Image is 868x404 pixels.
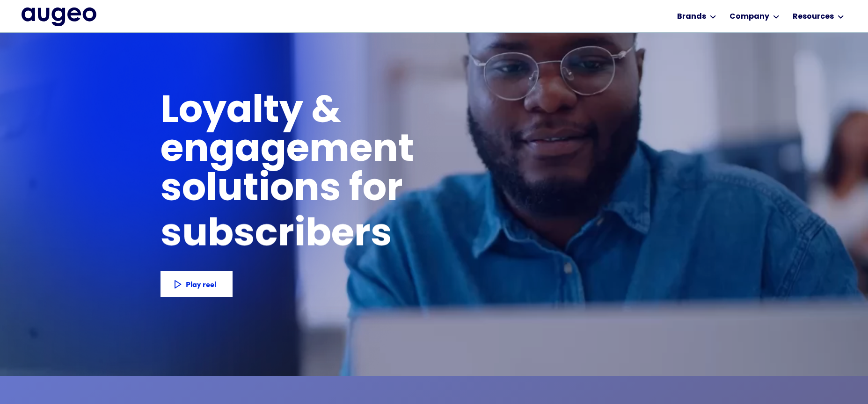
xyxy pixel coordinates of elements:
[160,271,233,297] a: Play reel
[22,7,96,27] a: home
[729,11,769,22] div: Company
[160,216,392,255] h1: subscribers
[793,11,834,22] div: Resources
[677,11,706,22] div: Brands
[160,93,565,209] h1: Loyalty & engagement solutions for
